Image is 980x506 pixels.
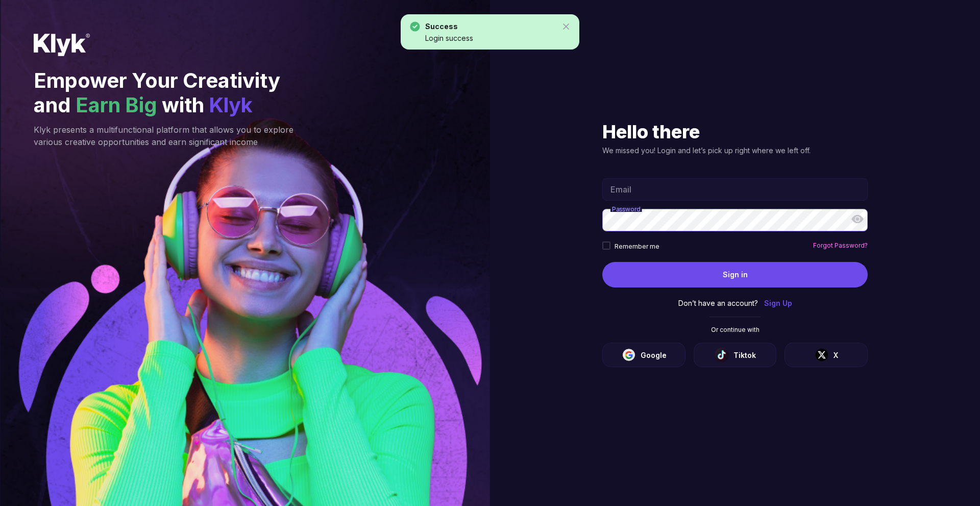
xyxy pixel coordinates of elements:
[209,92,253,117] span: Klyk
[425,33,557,43] div: Login success
[34,34,90,56] img: Logo
[425,21,557,32] div: Success
[813,241,868,250] a: Forgot Password?
[34,34,314,56] a: Logo
[714,347,729,363] img: tiktok
[561,21,571,32] button: Close toast
[678,298,758,308] p: Don’t have an account?
[834,350,838,360] p: X
[615,243,659,250] span: Remember me
[621,347,636,363] img: google
[602,262,868,287] button: Sign in
[76,92,157,117] span: Earn Big
[602,123,815,141] p: Hello there
[785,343,868,367] button: twitterX
[814,347,829,363] img: twitter
[764,298,792,308] a: Sign Up
[733,350,756,360] p: Tiktok
[641,350,667,360] p: Google
[694,343,777,367] button: tiktokTiktok
[602,325,868,334] p: Or continue with
[602,145,815,156] p: We missed you! Login and let’s pick up right where we left off.
[602,343,685,367] button: googleGoogle
[34,68,314,117] h2: Empower Your Creativity and with
[34,124,314,148] p: Klyk presents a multifunctional platform that allows you to explore various creative opportunitie...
